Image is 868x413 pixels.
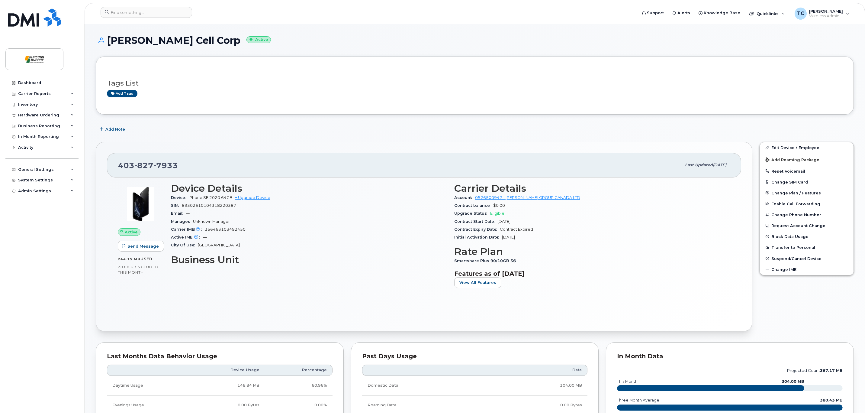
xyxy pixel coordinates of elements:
[118,257,140,261] span: 244.15 MB
[760,198,854,209] button: Enable Call Forwarding
[127,243,159,249] span: Send Message
[760,220,854,231] button: Request Account Change
[713,163,726,167] span: [DATE]
[685,163,713,167] span: Last updated
[171,235,203,239] span: Active IMEI
[203,235,207,239] span: —
[760,142,854,153] a: Edit Device / Employee
[820,398,843,402] text: 380.43 MB
[171,227,205,232] span: Carrier IMEI
[502,235,515,239] span: [DATE]
[182,203,236,208] span: 89302610104318220387
[123,186,159,222] img: image20231002-3703462-2fle3a.jpeg
[171,243,198,247] span: City Of Use
[190,365,265,376] th: Device Usage
[265,376,333,395] td: 60.96%
[171,219,193,224] span: Manager
[765,158,819,163] span: Add Roaming Package
[140,257,153,261] span: used
[454,227,500,232] span: Contract Expiry Date
[171,203,182,208] span: SIM
[500,227,533,232] span: Contract Expired
[771,256,821,261] span: Suspend/Cancel Device
[617,398,659,402] text: three month average
[118,161,178,170] span: 403
[454,277,501,288] button: View All Features
[96,35,854,46] h1: [PERSON_NAME] Cell Corp
[118,265,159,275] span: included this month
[454,270,730,277] h3: Features as of [DATE]
[235,195,270,200] a: + Upgrade Device
[487,376,587,395] td: 304.00 MB
[475,195,580,200] a: 0526500947 - [PERSON_NAME] GROUP CANADA LTD
[617,353,843,359] div: In Month Data
[454,219,497,224] span: Contract Start Date
[205,227,246,232] span: 356463103492450
[107,90,137,97] a: Add tags
[153,161,178,170] span: 7933
[118,241,164,252] button: Send Message
[760,209,854,220] button: Change Phone Number
[760,253,854,264] button: Suspend/Cancel Device
[760,187,854,198] button: Change Plan / Features
[493,203,505,208] span: $0.00
[107,353,333,359] div: Last Months Data Behavior Usage
[193,219,230,224] span: Unknown Manager
[760,153,854,166] button: Add Roaming Package
[771,202,820,206] span: Enable Call Forwarding
[760,264,854,275] button: Change IMEI
[820,368,843,373] tspan: 367.17 MB
[171,254,447,265] h3: Business Unit
[497,219,510,224] span: [DATE]
[454,246,730,257] h3: Rate Plan
[487,365,587,376] th: Data
[782,379,804,384] text: 304.00 MB
[265,365,333,376] th: Percentage
[107,376,190,395] td: Daytime Usage
[246,36,271,43] small: Active
[362,376,487,395] td: Domestic Data
[787,368,843,373] text: projected count
[171,183,447,194] h3: Device Details
[454,235,502,239] span: Initial Activation Date
[454,211,490,216] span: Upgrade Status
[760,242,854,253] button: Transfer to Personal
[459,280,496,285] span: View All Features
[186,211,190,216] span: —
[617,379,638,384] text: this month
[171,211,186,216] span: Email
[105,126,125,132] span: Add Note
[190,376,265,395] td: 148.84 MB
[454,195,475,200] span: Account
[760,166,854,177] button: Reset Voicemail
[760,231,854,242] button: Block Data Usage
[454,203,493,208] span: Contract balance
[454,259,519,263] span: Smartshare Plus 90/10GB 36
[362,353,588,359] div: Past Days Usage
[771,190,821,195] span: Change Plan / Features
[490,211,504,216] span: Eligible
[454,183,730,194] h3: Carrier Details
[188,195,233,200] span: iPhone SE 2020 64GB
[198,243,240,247] span: [GEOGRAPHIC_DATA]
[96,124,130,135] button: Add Note
[118,265,137,269] span: 20.00 GB
[134,161,153,170] span: 827
[171,195,188,200] span: Device
[107,80,843,87] h3: Tags List
[760,177,854,187] button: Change SIM Card
[125,229,138,235] span: Active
